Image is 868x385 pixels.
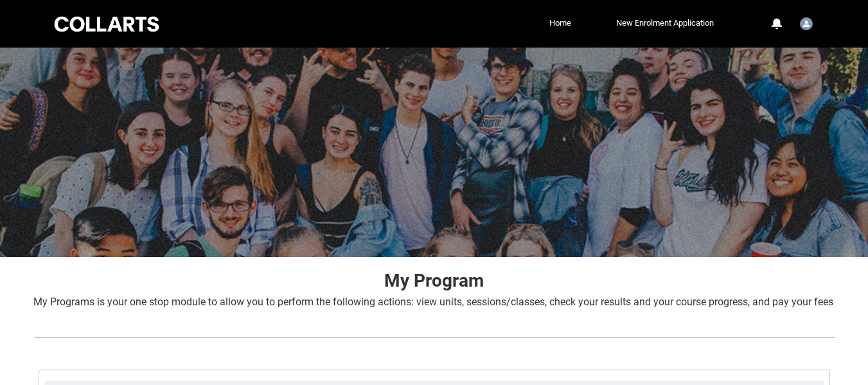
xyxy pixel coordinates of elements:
span: My Programs is your one stop module to allow you to perform the following actions: view units, se... [33,296,833,308]
img: REDU_GREY_LINE [33,330,835,344]
strong: My Program [384,270,484,291]
img: Student.cbradst.20253392 [800,17,813,30]
button: User Profile Student.cbradst.20253392 [797,12,816,33]
a: Home [546,13,574,33]
a: New Enrolment Application [613,13,717,33]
